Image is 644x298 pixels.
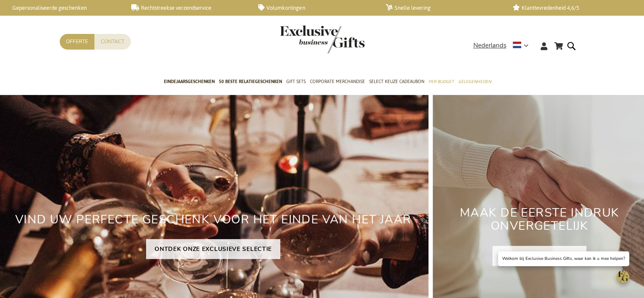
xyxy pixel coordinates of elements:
[219,77,282,86] span: 50 beste relatiegeschenken
[146,239,280,259] a: ONTDEK ONZE EXCLUSIEVE SELECTIE
[458,77,491,86] span: Gelegenheden
[428,77,454,86] span: Per Budget
[60,34,94,50] a: Offerte
[4,4,118,11] a: Gepersonaliseerde geschenken
[386,4,499,11] a: Snelle levering
[369,77,424,86] span: Select Keuze Cadeaubon
[164,77,215,86] span: Eindejaarsgeschenken
[258,4,372,11] a: Volumkortingen
[473,41,534,50] div: Nederlands
[280,25,365,53] img: Exclusive Business gifts logo
[286,77,306,86] span: Gift Sets
[473,41,506,50] span: Nederlands
[94,34,131,50] a: Contact
[513,4,626,11] a: Klanttevredenheid 4,6/5
[310,77,365,86] span: Corporate Merchandise
[131,4,245,11] a: Rechtstreekse verzendservice
[492,246,586,266] a: ONBOARDING CADEAUS
[280,25,322,53] a: store logo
